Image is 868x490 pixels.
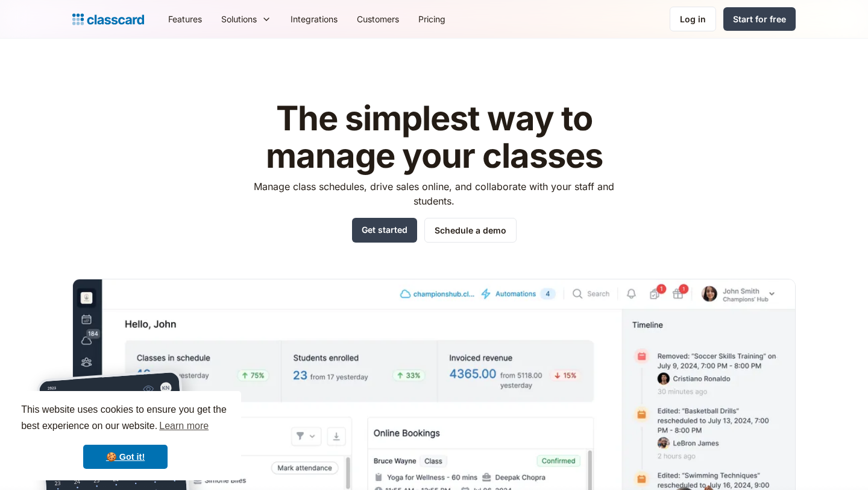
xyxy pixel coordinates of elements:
p: Manage class schedules, drive sales online, and collaborate with your staff and students. [243,179,626,208]
a: learn more about cookies [157,417,210,435]
a: Log in [670,7,716,31]
a: Schedule a demo [424,218,517,243]
div: Start for free [733,13,786,25]
div: Solutions [221,13,257,25]
a: dismiss cookie message [83,445,168,469]
a: Get started [352,218,417,243]
div: cookieconsent [10,391,241,480]
a: Customers [347,5,409,33]
a: Integrations [281,5,347,33]
h1: The simplest way to manage your classes [243,100,626,174]
span: This website uses cookies to ensure you get the best experience on our website. [21,402,230,435]
a: Pricing [409,5,455,33]
a: Features [159,5,212,33]
div: Solutions [212,5,281,33]
a: Start for free [723,7,796,31]
a: home [72,11,144,28]
div: Log in [680,13,706,25]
